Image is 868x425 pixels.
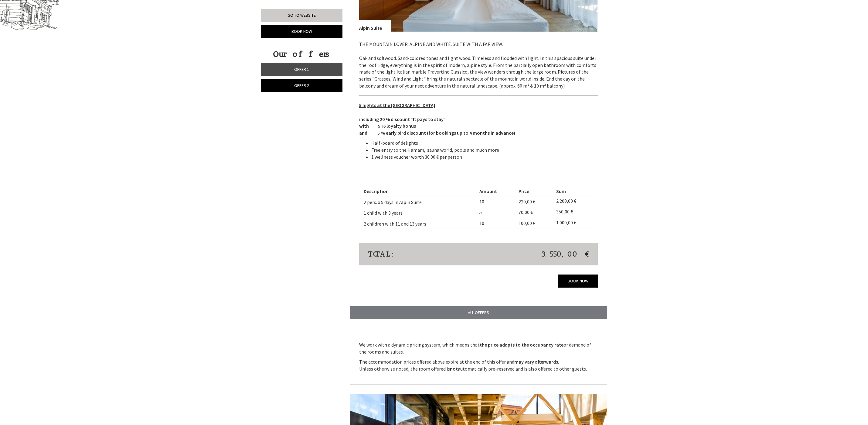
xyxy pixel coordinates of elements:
span: 3.550,00 € [542,249,589,259]
strong: including 20 % discount “It pays to stay” with 5 % loyalty bonus and 5 % early bird discount (for... [359,116,515,136]
a: ALL OFFERS [350,306,607,319]
u: 5 nights at the [GEOGRAPHIC_DATA] [359,102,435,108]
td: 10 [477,218,516,229]
a: Go to website [261,9,342,22]
th: Amount [477,187,516,196]
li: 1 wellness voucher worth 30.00 € per person [371,154,598,161]
span: 220,00 € [519,199,535,205]
span: 100,00 € [519,220,535,226]
li: Free entry to the Hamam, sauna world, pools and much more [371,147,598,154]
a: Book now [558,275,598,288]
span: 70,00 € [519,209,533,215]
strong: the price adapts to the occupancy rate [480,342,563,348]
strong: not [450,366,458,372]
th: Sum [554,187,593,196]
td: 2.200,00 € [554,196,593,207]
div: Total: [364,249,478,259]
div: Our offers [261,49,341,60]
a: Book now [261,25,342,38]
li: Half-board of delights [371,140,598,147]
p: The accommodation prices offered above expire at the end of this offer and . Unless otherwise not... [359,358,598,372]
th: Price [516,187,554,196]
td: 1 child with 3 years [364,207,477,218]
div: Alpin Suite [359,20,391,32]
p: THE MOUNTAIN LOVER: ALPINE AND WHITE. SUITE WITH A FAR VIEW. Oak and softwood. Sand-colored tones... [359,41,598,89]
td: 5 [477,207,516,218]
strong: may vary afterwards [514,359,558,365]
td: 2 children with 11 and 13 years [364,218,477,229]
td: 350,00 € [554,207,593,218]
td: 10 [477,196,516,207]
span: Offer 1 [294,67,309,72]
td: 2 pers. x 5 days in Alpin Suite [364,196,477,207]
td: 1.000,00 € [554,218,593,229]
span: Offer 2 [294,83,309,88]
th: Description [364,187,477,196]
p: We work with a dynamic pricing system, which means that or demand of the rooms and suites. [359,341,598,355]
